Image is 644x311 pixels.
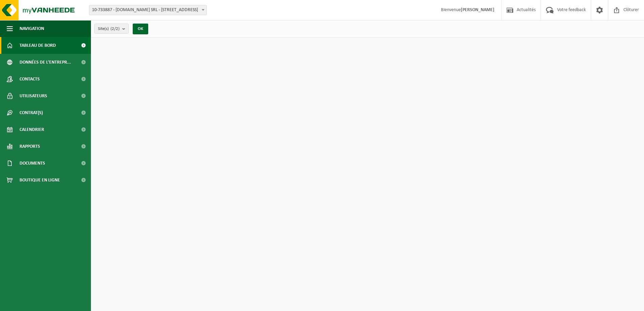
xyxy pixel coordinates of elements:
[98,24,120,34] span: Site(s)
[20,104,43,121] span: Contrat(s)
[110,27,120,31] count: (2/2)
[20,20,44,37] span: Navigation
[20,88,47,104] span: Utilisateurs
[20,138,40,155] span: Rapports
[20,37,56,54] span: Tableau de bord
[20,54,71,71] span: Données de l'entrepr...
[461,7,494,12] strong: [PERSON_NAME]
[133,24,148,34] button: OK
[20,71,40,88] span: Contacts
[20,121,44,138] span: Calendrier
[94,24,129,34] button: Site(s)(2/2)
[20,172,60,188] span: Boutique en ligne
[89,5,206,15] span: 10-733887 - BODY-CONCEPT.BE SRL - 7011 GHLIN, RUE DE DOUVRAIN 13
[20,155,45,172] span: Documents
[89,5,207,15] span: 10-733887 - BODY-CONCEPT.BE SRL - 7011 GHLIN, RUE DE DOUVRAIN 13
